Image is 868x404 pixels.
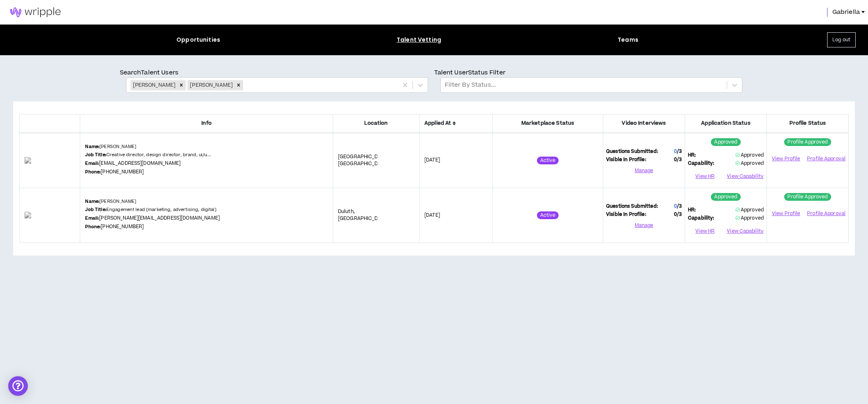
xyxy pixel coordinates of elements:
[711,193,740,201] sup: Approved
[606,156,646,164] span: Visible In Profile:
[677,211,682,218] span: / 3
[784,138,831,146] sup: Profile Approved
[606,203,658,210] span: Questions Submitted:
[688,225,722,238] button: View HR
[8,376,28,396] div: Open Intercom Messenger
[101,223,144,230] a: [PHONE_NUMBER]
[85,152,106,158] b: Job Title:
[674,156,682,164] span: 0
[85,169,101,175] b: Phone:
[767,114,849,133] th: Profile Status
[85,215,99,221] b: Email:
[493,114,603,133] th: Marketplace Status
[674,203,677,210] span: 0
[234,80,243,90] div: Remove Andrea Pimentel
[333,114,419,133] th: Location
[85,152,210,158] p: Creative director, design director, brand, ui/u...
[688,160,715,167] span: Capability:
[606,148,658,155] span: Questions Submitted:
[827,32,856,47] button: Log out
[85,144,136,150] p: [PERSON_NAME]
[606,165,682,177] button: Manage
[735,152,764,159] span: Approved
[735,215,764,222] span: Approved
[338,208,388,222] span: Duluth , [GEOGRAPHIC_DATA]
[537,157,559,164] sup: Active
[784,193,831,201] sup: Profile Approved
[606,211,646,218] span: Visible In Profile:
[177,80,186,90] div: Remove Andrea Pedersen
[120,68,434,77] p: Search Talent Users
[85,224,101,230] b: Phone:
[25,212,75,218] img: uuCVOjK4PGyVihCfD8tRdeZsM3aCCz07UpcCHVpY.png
[727,225,764,238] button: View Capability
[677,156,682,163] span: / 3
[674,148,677,155] span: 0
[735,206,764,213] span: Approved
[537,211,559,219] sup: Active
[101,168,144,175] a: [PHONE_NUMBER]
[424,212,487,219] p: [DATE]
[25,157,75,164] img: CZRrGtJNpl1KfqLbGNvDrY24FbTQEH5NfhVPKS6O.png
[770,206,802,221] a: View Profile
[424,157,487,164] p: [DATE]
[85,198,136,205] p: [PERSON_NAME]
[434,68,749,77] p: Talent User Status Filter
[85,160,99,166] b: Email:
[80,114,333,133] th: Info
[770,152,802,166] a: View Profile
[99,160,180,167] a: [EMAIL_ADDRESS][DOMAIN_NAME]
[85,206,106,213] b: Job Title:
[688,206,696,214] span: HR:
[807,153,845,165] button: Profile Approval
[727,171,764,183] button: View Capability
[338,153,390,168] span: [GEOGRAPHIC_DATA] , [GEOGRAPHIC_DATA]
[606,220,682,232] button: Manage
[832,8,860,17] span: Gabriella
[735,160,764,167] span: Approved
[674,211,682,218] span: 0
[187,80,234,90] div: [PERSON_NAME]
[85,206,216,213] p: Engagement lead (marketing, advertising, digital)
[688,152,696,159] span: HR:
[688,171,722,183] button: View HR
[677,203,682,210] span: / 3
[677,148,682,155] span: / 3
[685,114,767,133] th: Application Status
[603,114,685,133] th: Video Interviews
[85,144,99,150] b: Name:
[424,119,487,127] span: Applied At
[688,215,715,222] span: Capability:
[618,36,638,44] div: Teams
[711,138,740,146] sup: Approved
[176,36,220,44] div: Opportunities
[99,215,220,222] a: [PERSON_NAME][EMAIL_ADDRESS][DOMAIN_NAME]
[131,80,177,90] div: [PERSON_NAME]
[85,198,99,204] b: Name:
[807,207,845,220] button: Profile Approval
